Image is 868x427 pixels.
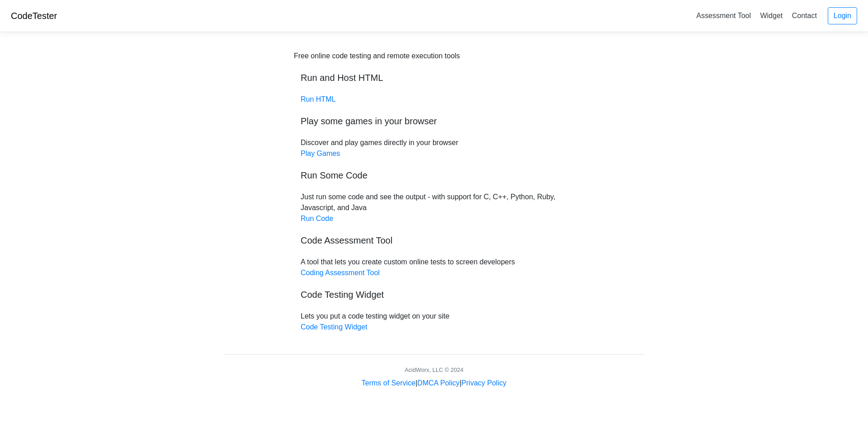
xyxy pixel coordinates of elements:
[756,8,786,23] a: Widget
[294,51,460,61] div: Free online code testing and remote execution tools
[301,95,335,103] a: Run HTML
[301,323,367,331] a: Code Testing Widget
[788,8,821,23] a: Contact
[362,378,506,389] div: | |
[405,366,463,374] div: AcidWorx, LLC © 2024
[462,379,507,387] a: Privacy Policy
[417,379,459,387] a: DMCA Policy
[301,170,567,181] h5: Run Some Code
[11,11,57,21] a: CodeTester
[301,116,567,127] h5: Play some games in your browser
[301,150,340,157] a: Play Games
[693,8,755,23] a: Assessment Tool
[301,289,567,300] h5: Code Testing Widget
[301,269,380,277] a: Coding Assessment Tool
[301,235,567,246] h5: Code Assessment Tool
[294,51,574,333] div: Discover and play games directly in your browser Just run some code and see the output - with sup...
[301,72,567,83] h5: Run and Host HTML
[301,215,333,222] a: Run Code
[362,379,415,387] a: Terms of Service
[828,7,857,24] a: Login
